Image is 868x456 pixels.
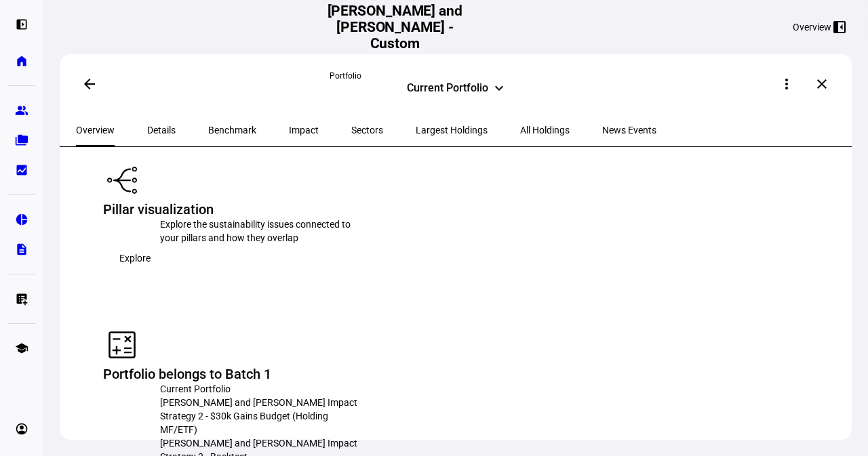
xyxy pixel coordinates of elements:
mat-icon: arrow_back [81,76,98,92]
a: bid_landscape [8,157,35,184]
eth-mat-symbol: list_alt_add [15,292,28,306]
eth-mat-symbol: school [15,341,28,355]
mat-icon: close [814,76,830,92]
span: Largest Holdings [416,125,488,135]
span: News Events [602,125,656,135]
span: All Holdings [520,125,570,135]
div: Explore the sustainability issues connected to your pillars and how they overlap [160,217,363,245]
span: Explore [119,245,151,272]
span: Overview [76,125,115,135]
eth-mat-symbol: home [15,54,28,68]
div: Portfolio belongs to Batch 1 [103,366,420,382]
div: Current Portfolio [160,382,363,396]
mat-icon: more_vert [778,76,795,92]
eth-mat-symbol: pie_chart [15,213,28,226]
eth-mat-symbol: account_circle [15,422,28,436]
div: Overview [793,22,831,33]
div: [PERSON_NAME] and [PERSON_NAME] Impact Strategy 2 - $30k Gains Budget (Holding MF/ETF) [160,396,363,436]
eth-mat-symbol: left_panel_open [15,18,28,31]
button: Explore [103,245,167,272]
mat-icon: calculate [103,326,141,364]
a: description [8,236,35,263]
a: pie_chart [8,206,35,233]
mat-icon: keyboard_arrow_down [491,80,507,96]
button: Overview [782,16,857,38]
eth-mat-symbol: group [15,104,28,117]
h2: [PERSON_NAME] and [PERSON_NAME] - Custom [323,3,466,51]
span: Impact [289,125,319,135]
div: Current Portfolio [407,81,488,98]
a: folder_copy [8,127,35,154]
div: Portfolio [330,70,583,81]
eth-mat-symbol: description [15,243,28,256]
a: group [8,97,35,124]
a: home [8,47,35,75]
div: Pillar visualization [103,201,420,217]
span: Details [147,125,176,135]
mat-icon: left_panel_close [831,19,848,35]
span: Benchmark [208,125,256,135]
eth-mat-symbol: bid_landscape [15,163,28,177]
span: Sectors [351,125,383,135]
eth-mat-symbol: folder_copy [15,133,28,147]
